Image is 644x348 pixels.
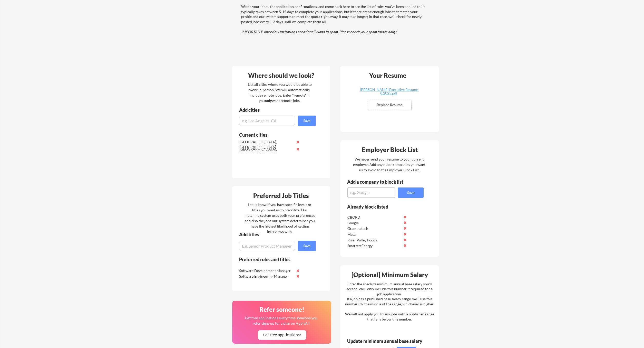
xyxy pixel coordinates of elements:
div: List all cities where you would be able to work in-person. We will automatically include remote j... [245,82,315,103]
div: We never send your resume to your current employer. Add any other companies you want us to avoid ... [353,156,426,173]
input: e.g. Los Angeles, CA [239,116,295,126]
div: Update minimum annual base salary [347,339,424,343]
div: Add titles [239,232,311,237]
div: Meta [347,232,402,237]
div: Preferred Job Titles [233,193,329,199]
button: Save [298,241,316,251]
a: [PERSON_NAME] Executive Resume 8.2025.pdf [358,88,419,96]
div: Grammatech [347,226,402,231]
button: Save [398,187,424,198]
div: Refer someone! [234,306,330,313]
div: Let us know if you have specific levels or titles you want us to prioritize. Our matching system ... [245,202,315,234]
button: Get free applications! [258,330,306,340]
button: Save [298,116,316,126]
div: Software Development Manager [239,268,293,273]
div: Enter the absolute minimum annual base salary you'll accept. We'll only include this number if re... [345,281,434,322]
div: Current cities [239,133,310,137]
div: Preferred roles and titles [239,257,309,262]
div: River Valley Foods [347,238,402,243]
div: Google [347,220,402,225]
div: [GEOGRAPHIC_DATA], [GEOGRAPHIC_DATA] [239,147,294,157]
div: Add cities [239,108,317,112]
div: Employer Block List [342,147,438,153]
div: Where should we look? [233,72,329,79]
input: E.g. Senior Product Manager [239,241,295,251]
strong: only [265,98,272,103]
div: SmartestEnergy [347,243,402,248]
div: Already block listed [347,204,417,209]
div: [PERSON_NAME] Executive Resume 8.2025.pdf [358,88,419,95]
div: Software Engineering Manager [239,274,293,279]
div: Add a company to block list [347,180,411,184]
div: Get free applications every time someone you refer signs up for a plan on ApplyAll [245,315,318,326]
div: Your Resume [363,72,413,79]
div: [GEOGRAPHIC_DATA], [GEOGRAPHIC_DATA] [239,139,294,149]
div: [Optional] Minimum Salary [342,272,437,278]
div: CBORD [347,215,402,220]
em: IMPORTANT: Interview invitations occasionally land in spam. Please check your spam folder daily! [241,30,397,34]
